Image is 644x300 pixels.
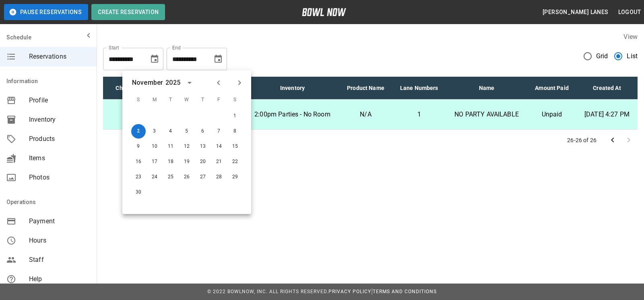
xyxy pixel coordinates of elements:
[567,136,597,144] p: 26-26 of 26
[29,115,90,124] span: Inventory
[196,124,210,139] button: Nov 6, 2025
[228,109,242,123] button: Nov 1, 2025
[302,8,346,16] img: logo
[212,92,226,108] span: F
[212,155,226,169] button: Nov 21, 2025
[576,77,638,100] th: Created At
[446,77,527,100] th: Name
[131,155,146,169] button: Nov 16, 2025
[180,170,194,184] button: Nov 26, 2025
[452,110,521,119] p: NO PARTY AVAILABLE
[228,170,242,184] button: Nov 29, 2025
[163,155,178,169] button: Nov 18, 2025
[527,77,576,100] th: Amount Paid
[147,170,162,184] button: Nov 24, 2025
[163,139,178,154] button: Nov 11, 2025
[392,77,446,100] th: Lane Numbers
[233,76,246,90] button: Next month
[196,155,210,169] button: Nov 20, 2025
[180,92,194,108] span: W
[252,110,333,119] p: 2:00pm Parties - No Room
[29,134,90,144] span: Products
[131,185,146,200] button: Nov 30, 2025
[605,132,621,148] button: Go to previous page
[163,170,178,184] button: Nov 25, 2025
[29,96,90,105] span: Profile
[596,51,608,61] span: Grid
[210,51,226,67] button: Choose date, selected date is Nov 2, 2025
[165,78,180,88] div: 2025
[627,51,638,61] span: List
[29,173,90,182] span: Photos
[29,216,90,226] span: Payment
[131,124,146,139] button: Nov 2, 2025
[163,124,178,139] button: Nov 4, 2025
[29,52,90,61] span: Reservations
[212,124,226,139] button: Nov 7, 2025
[212,139,226,154] button: Nov 14, 2025
[346,110,386,119] p: N/A
[91,4,165,20] button: Create Reservation
[228,155,242,169] button: Nov 22, 2025
[180,139,194,154] button: Nov 12, 2025
[147,139,162,154] button: Nov 10, 2025
[246,77,339,100] th: Inventory
[212,170,226,184] button: Nov 28, 2025
[207,289,328,294] span: © 2022 BowlNow, Inc. All Rights Reserved.
[163,92,178,108] span: T
[131,139,146,154] button: Nov 9, 2025
[398,110,440,119] p: 1
[534,110,570,119] p: Unpaid
[147,124,162,139] button: Nov 3, 2025
[180,155,194,169] button: Nov 19, 2025
[228,124,242,139] button: Nov 8, 2025
[29,236,90,245] span: Hours
[196,139,210,154] button: Nov 13, 2025
[623,33,638,41] label: View
[147,155,162,169] button: Nov 17, 2025
[131,170,146,184] button: Nov 23, 2025
[196,170,210,184] button: Nov 27, 2025
[339,77,392,100] th: Product Name
[29,274,90,284] span: Help
[228,139,242,154] button: Nov 15, 2025
[147,92,162,108] span: M
[615,5,644,20] button: Logout
[103,77,151,100] th: Check In
[212,76,225,90] button: Previous month
[132,78,163,88] div: November
[539,5,612,20] button: [PERSON_NAME] Lanes
[4,4,88,20] button: Pause Reservations
[180,124,194,139] button: Nov 5, 2025
[373,289,437,294] a: Terms and Conditions
[583,110,631,119] p: [DATE] 4:27 PM
[328,289,371,294] a: Privacy Policy
[29,255,90,265] span: Staff
[29,153,90,163] span: Items
[196,92,210,108] span: T
[131,92,146,108] span: S
[228,92,242,108] span: S
[147,51,163,67] button: Choose date, selected date is Oct 2, 2025
[183,76,196,90] button: calendar view is open, switch to year view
